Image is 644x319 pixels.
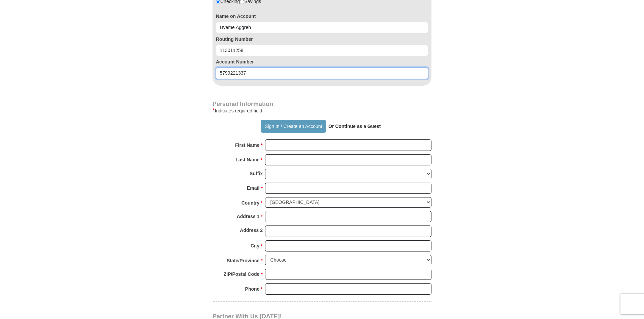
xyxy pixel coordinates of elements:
button: Sign In / Create an Account [261,120,326,133]
h4: Personal Information [213,101,431,107]
strong: First Name [235,140,259,150]
strong: Suffix [250,169,263,178]
div: Indicates required field [213,107,431,115]
strong: Email [247,183,259,193]
strong: Last Name [236,155,260,164]
label: Name on Account [216,13,428,20]
label: Account Number [216,58,428,65]
strong: Phone [245,284,260,294]
strong: City [251,241,259,250]
label: Routing Number [216,36,428,43]
strong: State/Province [227,256,259,265]
strong: ZIP/Postal Code [224,269,260,279]
strong: Address 2 [240,225,263,235]
strong: Address 1 [237,212,260,221]
strong: Country [241,198,260,208]
strong: Or Continue as a Guest [328,124,381,129]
